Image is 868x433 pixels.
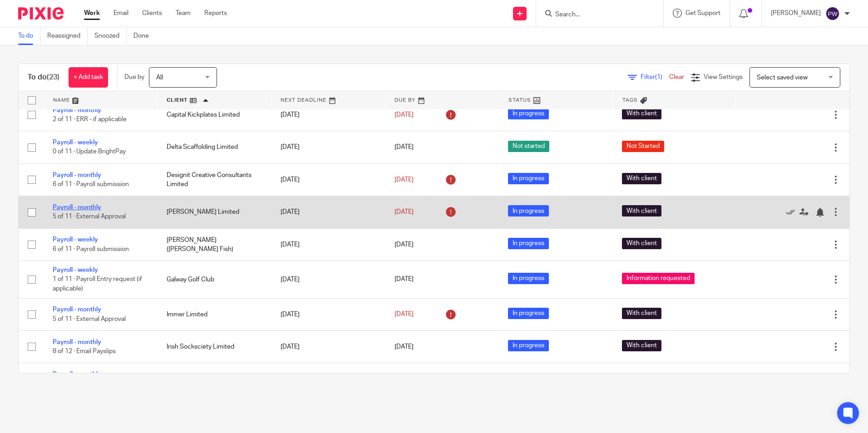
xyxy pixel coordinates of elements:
[53,348,116,354] span: 8 of 12 · Email Payslips
[622,340,661,351] span: With client
[271,261,385,298] td: [DATE]
[622,273,695,284] span: Information requested
[53,214,126,220] span: 5 of 11 · External Approval
[622,98,638,103] span: Tags
[158,98,271,131] td: Capital Kickplates Limited
[825,6,840,21] img: svg%3E
[508,273,549,284] span: In progress
[113,9,128,18] a: Email
[771,9,821,18] p: [PERSON_NAME]
[133,27,156,45] a: Done
[622,108,661,119] span: With client
[395,311,414,318] span: [DATE]
[508,373,549,384] span: In progress
[622,205,661,216] span: With client
[508,173,549,184] span: In progress
[158,196,271,228] td: [PERSON_NAME] Limited
[47,27,88,45] a: Reassigned
[271,363,385,395] td: [DATE]
[94,27,127,45] a: Snoozed
[508,141,549,152] span: Not started
[53,339,101,345] a: Payroll - monthly
[622,238,661,249] span: With client
[53,236,98,243] a: Payroll - weekly
[158,330,271,363] td: Irish Socksciety Limited
[69,67,108,88] a: + Add task
[641,74,669,80] span: Filter
[508,238,549,249] span: In progress
[271,98,385,131] td: [DATE]
[622,173,661,184] span: With client
[53,246,129,252] span: 6 of 11 · Payroll submission
[53,204,101,211] a: Payroll - monthly
[271,330,385,363] td: [DATE]
[622,141,664,152] span: Not Started
[271,131,385,163] td: [DATE]
[655,74,662,80] span: (1)
[53,306,101,313] a: Payroll - monthly
[53,181,129,187] span: 6 of 11 · Payroll submission
[669,74,684,80] a: Clear
[158,163,271,196] td: Designit Creative Consultants Limited
[84,9,100,18] a: Work
[158,363,271,395] td: Ironstone Safety Limited
[786,207,799,216] a: Mark as done
[142,9,162,18] a: Clients
[508,308,549,319] span: In progress
[395,112,414,118] span: [DATE]
[53,149,126,155] span: 0 of 11 · Update BrightPay
[554,11,636,19] input: Search
[53,107,101,113] a: Payroll - monthly
[508,340,549,351] span: In progress
[395,241,414,248] span: [DATE]
[53,371,101,378] a: Payroll - monthly
[158,228,271,261] td: [PERSON_NAME] ([PERSON_NAME] Fish)
[508,205,549,216] span: In progress
[704,74,743,80] span: View Settings
[53,276,142,292] span: 1 of 11 · Payroll Entry request (if applicable)
[395,177,414,183] span: [DATE]
[158,261,271,298] td: Galway Golf Club
[158,131,271,163] td: Delta Scaffolding Limited
[176,9,191,18] a: Team
[271,163,385,196] td: [DATE]
[18,7,64,20] img: Pixie
[18,27,40,45] a: To do
[757,74,808,81] span: Select saved view
[395,344,414,350] span: [DATE]
[395,209,414,215] span: [DATE]
[53,316,126,322] span: 5 of 11 · External Approval
[204,9,227,18] a: Reports
[124,73,144,82] p: Due by
[28,73,59,82] h1: To do
[53,139,98,146] a: Payroll - weekly
[622,373,661,384] span: With client
[686,10,720,16] span: Get Support
[47,74,59,81] span: (23)
[53,267,98,273] a: Payroll - weekly
[508,108,549,119] span: In progress
[395,144,414,150] span: [DATE]
[271,228,385,261] td: [DATE]
[156,74,163,81] span: All
[622,308,661,319] span: With client
[158,298,271,330] td: Immer Limited
[53,172,101,178] a: Payroll - monthly
[53,116,127,123] span: 2 of 11 · ERR - if applicable
[395,276,414,283] span: [DATE]
[271,298,385,330] td: [DATE]
[271,196,385,228] td: [DATE]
